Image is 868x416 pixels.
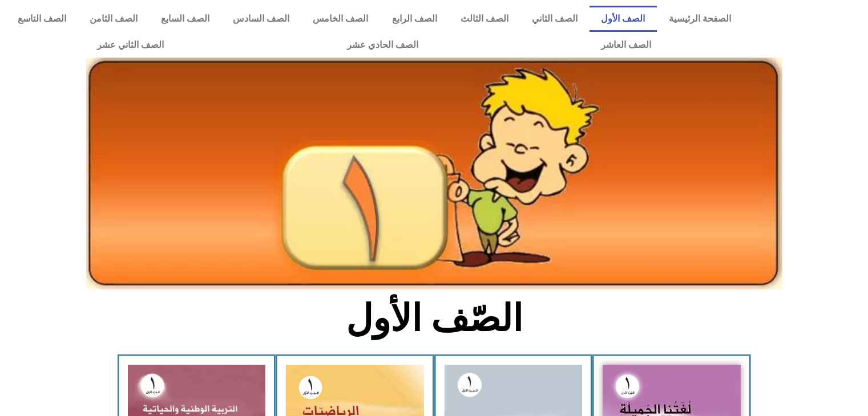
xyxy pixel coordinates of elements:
[657,6,742,32] a: الصفحة الرئيسية
[255,32,509,58] a: الصف الحادي عشر
[590,6,657,32] a: الصف الأول
[78,6,149,32] a: الصف الثامن
[301,6,380,32] a: الصف الخامس
[6,32,255,58] a: الصف الثاني عشر
[449,6,520,32] a: الصف الثالث
[510,32,742,58] a: الصف العاشر
[149,6,221,32] a: الصف السابع
[380,6,449,32] a: الصف الرابع
[6,6,78,32] a: الصف التاسع
[520,6,589,32] a: الصف الثاني
[221,6,301,32] a: الصف السادس
[245,296,623,341] h2: الصّف الأول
